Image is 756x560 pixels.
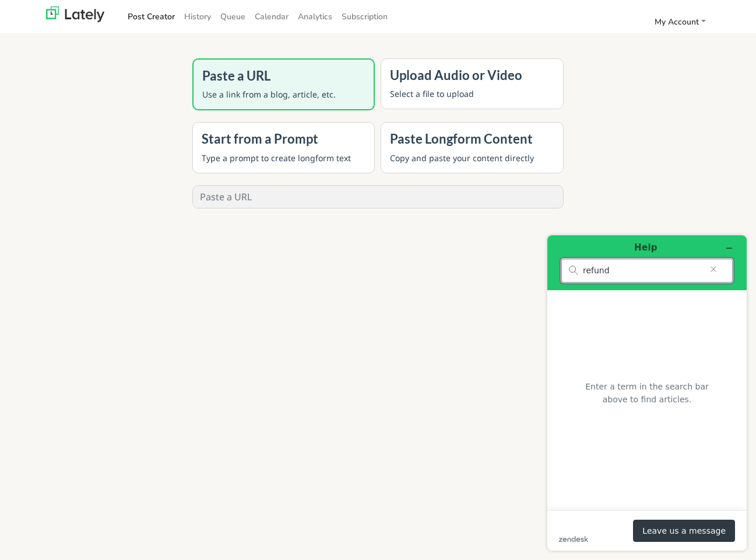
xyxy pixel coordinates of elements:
[538,226,756,560] iframe: Find more information here
[180,7,216,26] a: History
[390,131,554,147] h4: Paste Longform Content
[655,16,699,27] span: My Account
[250,7,293,26] a: Calendar
[27,8,51,19] span: Help
[202,131,366,147] h4: Start from a Prompt
[337,7,392,26] a: Subscription
[123,7,180,26] a: Post Creator
[46,6,104,22] img: lately_logo_nav.700ca2e7.jpg
[390,152,554,164] p: Copy and paste your content directly
[390,88,554,100] p: Select a file to upload
[293,7,337,26] a: Analytics
[202,152,366,164] p: Type a prompt to create longform text
[390,68,554,83] h4: Upload Audio or Video
[202,68,365,84] h4: Paste a URL
[255,11,289,22] span: Calendar
[216,7,250,26] a: Queue
[193,186,564,208] input: Paste a URL
[650,12,711,32] a: My Account
[202,88,365,100] p: Use a link from a blog, article, etc.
